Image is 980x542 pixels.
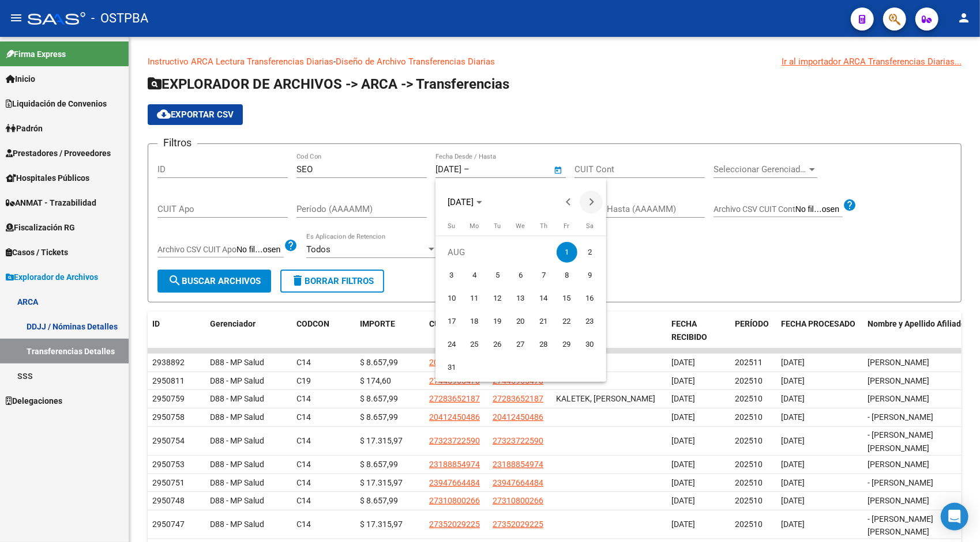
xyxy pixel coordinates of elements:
span: 17 [441,311,462,332]
span: Sa [586,222,594,230]
span: 20 [510,311,531,332]
button: August 4, 2025 [463,264,486,287]
span: 1 [557,242,577,263]
span: Th [540,222,547,230]
button: August 21, 2025 [532,310,555,333]
span: 29 [557,334,577,355]
button: Next month [580,191,603,214]
span: 30 [580,334,600,355]
span: 9 [580,265,600,286]
button: Choose month and year [443,192,487,213]
span: 22 [557,311,577,332]
span: 26 [487,334,508,355]
span: 4 [464,265,485,286]
button: August 13, 2025 [509,287,532,310]
span: 14 [534,288,554,309]
span: 31 [441,357,462,378]
button: August 7, 2025 [532,264,555,287]
span: 19 [487,311,508,332]
span: 5 [487,265,508,286]
button: August 27, 2025 [509,333,532,356]
span: 8 [557,265,577,286]
span: 23 [580,311,600,332]
span: Su [448,222,455,230]
button: August 22, 2025 [555,310,579,333]
button: August 9, 2025 [579,264,602,287]
button: August 18, 2025 [463,310,486,333]
span: 21 [534,311,554,332]
span: 11 [464,288,485,309]
div: Open Intercom Messenger [941,503,968,530]
span: 15 [557,288,577,309]
button: August 3, 2025 [440,264,463,287]
button: August 16, 2025 [579,287,602,310]
span: Fr [564,222,570,230]
button: August 6, 2025 [509,264,532,287]
button: August 20, 2025 [509,310,532,333]
button: August 28, 2025 [532,333,555,356]
button: August 31, 2025 [440,356,463,379]
span: 16 [580,288,600,309]
span: 28 [534,334,554,355]
button: August 5, 2025 [486,264,509,287]
span: 18 [464,311,485,332]
span: Mo [470,222,479,230]
span: 6 [510,265,531,286]
span: 7 [534,265,554,286]
span: 3 [441,265,462,286]
button: August 24, 2025 [440,333,463,356]
span: 10 [441,288,462,309]
span: 27 [510,334,531,355]
button: August 17, 2025 [440,310,463,333]
button: August 8, 2025 [555,264,579,287]
span: Tu [494,222,501,230]
span: 24 [441,334,462,355]
button: Previous month [557,191,580,214]
span: 13 [510,288,531,309]
span: We [516,222,525,230]
span: [DATE] [448,197,474,207]
span: 25 [464,334,485,355]
button: August 29, 2025 [555,333,579,356]
button: August 10, 2025 [440,287,463,310]
button: August 30, 2025 [579,333,602,356]
button: August 2, 2025 [579,241,602,264]
button: August 12, 2025 [486,287,509,310]
span: 2 [580,242,600,263]
td: AUG [440,241,555,264]
button: August 11, 2025 [463,287,486,310]
button: August 23, 2025 [579,310,602,333]
button: August 25, 2025 [463,333,486,356]
span: 12 [487,288,508,309]
button: August 14, 2025 [532,287,555,310]
button: August 26, 2025 [486,333,509,356]
button: August 1, 2025 [555,241,579,264]
button: August 19, 2025 [486,310,509,333]
button: August 15, 2025 [555,287,579,310]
